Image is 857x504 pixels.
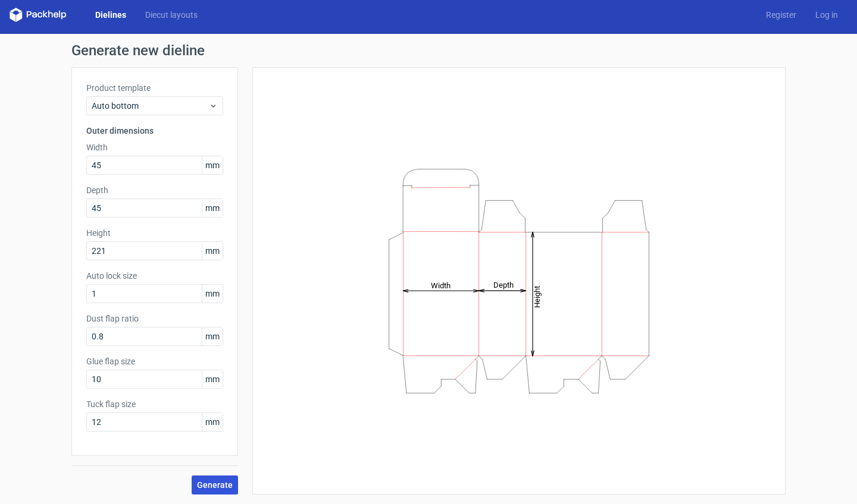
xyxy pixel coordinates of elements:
[86,125,223,137] h3: Outer dimensions
[71,43,786,58] h1: Generate new dieline
[86,313,223,325] label: Dust flap ratio
[806,9,847,21] a: Log in
[493,281,514,289] tspan: Depth
[92,100,209,112] span: Auto bottom
[136,9,207,21] a: Diecut layouts
[756,9,806,21] a: Register
[202,413,223,431] span: mm
[86,82,223,94] label: Product template
[86,141,223,153] label: Width
[192,475,238,494] button: Generate
[202,242,223,260] span: mm
[197,481,233,489] span: Generate
[202,156,223,174] span: mm
[202,285,223,303] span: mm
[86,227,223,239] label: Height
[86,398,223,410] label: Tuck flap size
[86,9,136,21] a: Dielines
[202,327,223,345] span: mm
[202,370,223,388] span: mm
[86,355,223,367] label: Glue flap size
[533,285,542,307] tspan: Height
[86,270,223,282] label: Auto lock size
[431,281,451,289] tspan: Width
[86,184,223,196] label: Depth
[202,199,223,217] span: mm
